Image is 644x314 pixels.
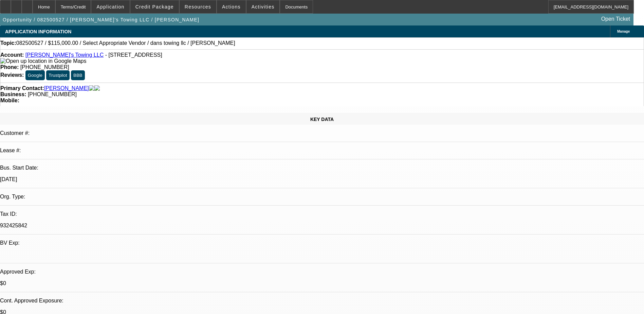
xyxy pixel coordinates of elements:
[180,0,216,13] button: Resources
[96,4,124,10] span: Application
[105,52,162,58] span: - [STREET_ADDRESS]
[0,40,16,46] strong: Topic:
[0,58,86,64] a: View Google Maps
[0,52,24,58] strong: Account:
[3,17,199,22] span: Opportunity / 082500527 / [PERSON_NAME]'s Towing LLC / [PERSON_NAME]
[599,13,633,25] a: Open Ticket
[20,64,69,70] span: [PHONE_NUMBER]
[25,70,45,80] button: Google
[252,4,275,10] span: Activities
[16,40,235,46] span: 082500527 / $115,000.00 / Select Appropriate Vendor / dans towing llc / [PERSON_NAME]
[246,0,280,13] button: Activities
[222,4,241,10] span: Actions
[94,85,100,91] img: linkedin-icon.png
[130,0,179,13] button: Credit Package
[91,0,129,13] button: Application
[71,70,85,80] button: BBB
[135,4,174,10] span: Credit Package
[46,70,69,80] button: Trustpilot
[44,85,89,91] a: [PERSON_NAME]
[0,85,44,91] strong: Primary Contact:
[89,85,94,91] img: facebook-icon.png
[310,117,334,122] span: KEY DATA
[28,91,77,97] span: [PHONE_NUMBER]
[0,91,26,97] strong: Business:
[0,72,24,78] strong: Reviews:
[217,0,246,13] button: Actions
[0,98,19,103] strong: Mobile:
[185,4,211,10] span: Resources
[617,30,630,33] span: Manage
[0,64,19,70] strong: Phone:
[0,58,86,64] img: Open up location in Google Maps
[5,29,71,34] span: APPLICATION INFORMATION
[25,52,104,58] a: [PERSON_NAME]'s Towing LLC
